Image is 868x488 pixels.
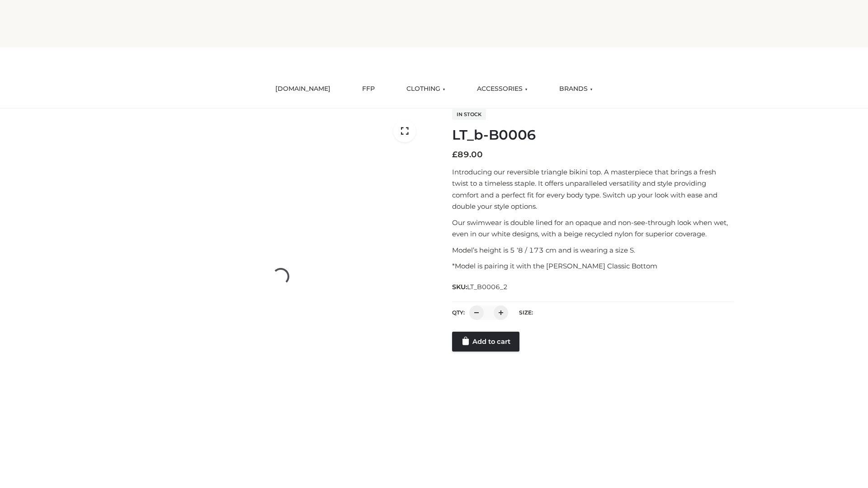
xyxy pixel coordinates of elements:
p: Model’s height is 5 ‘8 / 173 cm and is wearing a size S. [452,244,734,256]
a: Add to cart [452,332,519,352]
a: FFP [355,79,382,99]
p: Introducing our reversible triangle bikini top. A masterpiece that brings a fresh twist to a time... [452,166,734,212]
a: CLOTHING [400,79,452,99]
a: BRANDS [552,79,599,99]
a: ACCESSORIES [470,79,534,99]
label: Size: [519,309,533,316]
span: In stock [452,109,486,120]
p: *Model is pairing it with the [PERSON_NAME] Classic Bottom [452,260,734,272]
label: QTY: [452,309,465,316]
h1: LT_b-B0006 [452,127,734,143]
span: SKU: [452,282,509,292]
p: Our swimwear is double lined for an opaque and non-see-through look when wet, even in our white d... [452,217,734,240]
bdi: 89.00 [452,150,483,160]
span: LT_B0006_2 [467,283,508,291]
a: [DOMAIN_NAME] [269,79,337,99]
span: £ [452,150,458,160]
